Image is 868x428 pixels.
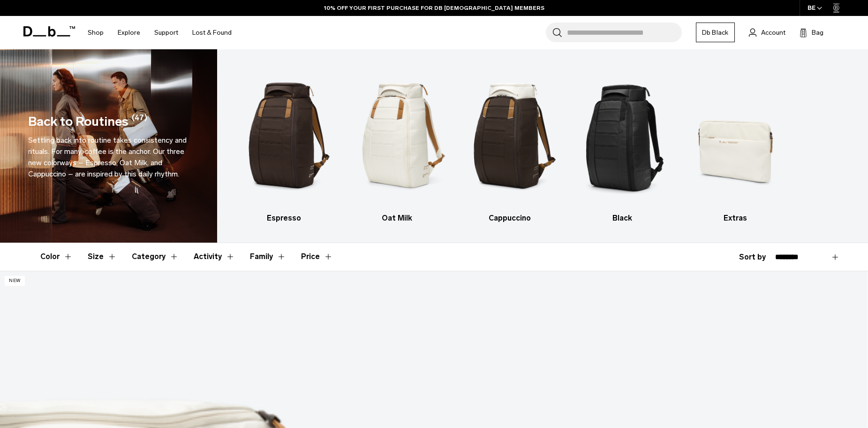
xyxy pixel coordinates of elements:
[236,63,332,224] a: Db Espresso
[194,243,235,270] button: Toggle Filter
[348,63,445,224] li: 2 / 5
[154,16,178,49] a: Support
[132,112,147,131] span: (47)
[88,16,104,49] a: Shop
[118,16,140,49] a: Explore
[687,213,784,224] h3: Extras
[324,4,544,12] a: 10% OFF YOUR FIRST PURCHASE FOR DB [DEMOGRAPHIC_DATA] MEMBERS
[81,16,239,49] nav: Main Navigation
[812,28,823,38] span: Bag
[574,63,671,224] li: 4 / 5
[461,213,558,224] h3: Cappuccino
[574,63,671,224] a: Db Black
[461,63,558,208] img: Db
[28,112,128,131] h1: Back to Routines
[348,213,445,224] h3: Oat Milk
[761,28,785,38] span: Account
[687,63,784,224] li: 5 / 5
[236,63,332,224] li: 1 / 5
[687,63,784,224] a: Db Extras
[348,63,445,208] img: Db
[40,243,73,270] button: Toggle Filter
[236,213,332,224] h3: Espresso
[696,23,735,42] a: Db Black
[132,243,179,270] button: Toggle Filter
[574,63,671,208] img: Db
[28,135,189,180] p: Settling back into routine takes consistency and rituals. For many, coffee is the anchor. Our thr...
[461,63,558,224] li: 3 / 5
[236,63,332,208] img: Db
[250,243,286,270] button: Toggle Filter
[301,243,333,270] button: Toggle Price
[88,243,117,270] button: Toggle Filter
[5,276,25,286] p: New
[192,16,232,49] a: Lost & Found
[687,63,784,208] img: Db
[574,213,671,224] h3: Black
[461,63,558,224] a: Db Cappuccino
[749,27,785,38] a: Account
[800,27,823,38] button: Bag
[348,63,445,224] a: Db Oat Milk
